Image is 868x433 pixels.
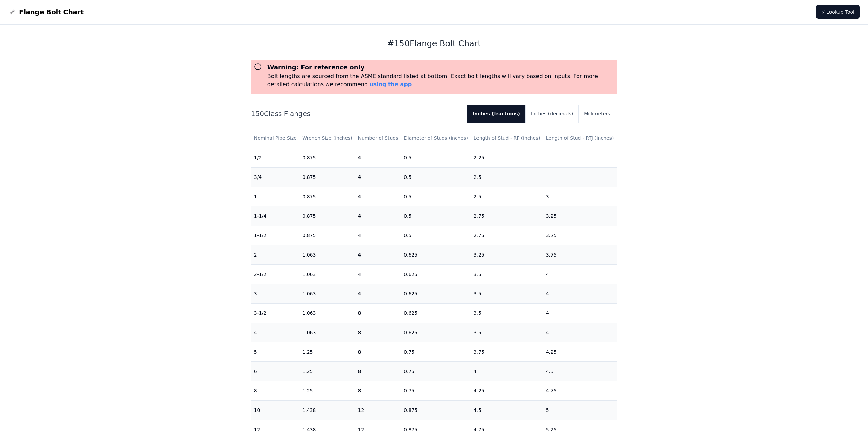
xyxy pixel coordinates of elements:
[543,323,617,342] td: 4
[401,342,471,361] td: 0.75
[251,109,462,119] h2: 150 Class Flanges
[401,206,471,226] td: 0.5
[355,323,401,342] td: 8
[355,226,401,245] td: 4
[355,245,401,264] td: 4
[471,187,543,206] td: 2.5
[543,303,617,323] td: 4
[401,148,471,167] td: 0.5
[543,128,617,148] th: Length of Stud - RTJ (inches)
[401,303,471,323] td: 0.625
[401,381,471,400] td: 0.75
[299,187,355,206] td: 0.875
[251,148,300,167] td: 1/2
[401,284,471,303] td: 0.625
[355,264,401,284] td: 4
[543,245,617,264] td: 3.75
[526,105,578,123] button: Inches (decimals)
[251,128,300,148] th: Nominal Pipe Size
[471,167,543,187] td: 2.5
[299,361,355,381] td: 1.25
[355,342,401,361] td: 8
[251,245,300,264] td: 2
[471,303,543,323] td: 3.5
[543,187,617,206] td: 3
[355,361,401,381] td: 8
[355,128,401,148] th: Number of Studs
[471,226,543,245] td: 2.75
[401,128,471,148] th: Diameter of Studs (inches)
[251,206,300,226] td: 1-1/4
[299,206,355,226] td: 0.875
[401,245,471,264] td: 0.625
[267,63,615,72] h3: Warning: For reference only
[299,128,355,148] th: Wrench Size (inches)
[19,7,84,17] span: Flange Bolt Chart
[251,187,300,206] td: 1
[355,400,401,420] td: 12
[299,303,355,323] td: 1.063
[471,400,543,420] td: 4.5
[401,323,471,342] td: 0.625
[251,400,300,420] td: 10
[471,264,543,284] td: 3.5
[543,264,617,284] td: 4
[816,5,860,19] a: ⚡ Lookup Tool
[543,342,617,361] td: 4.25
[355,148,401,167] td: 4
[471,245,543,264] td: 3.25
[543,381,617,400] td: 4.75
[369,81,412,88] a: using the app
[299,284,355,303] td: 1.063
[401,226,471,245] td: 0.5
[467,105,526,123] button: Inches (fractions)
[543,400,617,420] td: 5
[299,400,355,420] td: 1.438
[251,284,300,303] td: 3
[251,323,300,342] td: 4
[471,361,543,381] td: 4
[543,226,617,245] td: 3.25
[471,148,543,167] td: 2.25
[251,342,300,361] td: 5
[355,167,401,187] td: 4
[299,148,355,167] td: 0.875
[251,361,300,381] td: 6
[401,361,471,381] td: 0.75
[267,72,615,89] p: Bolt lengths are sourced from the ASME standard listed at bottom. Exact bolt lengths will vary ba...
[471,128,543,148] th: Length of Stud - RF (inches)
[355,284,401,303] td: 4
[471,381,543,400] td: 4.25
[299,342,355,361] td: 1.25
[401,400,471,420] td: 0.875
[251,226,300,245] td: 1-1/2
[471,342,543,361] td: 3.75
[355,303,401,323] td: 8
[355,187,401,206] td: 4
[355,381,401,400] td: 8
[543,361,617,381] td: 4.5
[543,284,617,303] td: 4
[355,206,401,226] td: 4
[401,187,471,206] td: 0.5
[251,167,300,187] td: 3/4
[299,167,355,187] td: 0.875
[471,284,543,303] td: 3.5
[251,381,300,400] td: 8
[8,8,16,16] img: Flange Bolt Chart Logo
[299,245,355,264] td: 1.063
[471,206,543,226] td: 2.75
[299,226,355,245] td: 0.875
[471,323,543,342] td: 3.5
[543,206,617,226] td: 3.25
[251,38,617,49] h1: # 150 Flange Bolt Chart
[251,264,300,284] td: 2-1/2
[401,167,471,187] td: 0.5
[299,264,355,284] td: 1.063
[401,264,471,284] td: 0.625
[578,105,616,123] button: Millimeters
[299,381,355,400] td: 1.25
[299,323,355,342] td: 1.063
[251,303,300,323] td: 3-1/2
[8,7,84,17] a: Flange Bolt Chart LogoFlange Bolt Chart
